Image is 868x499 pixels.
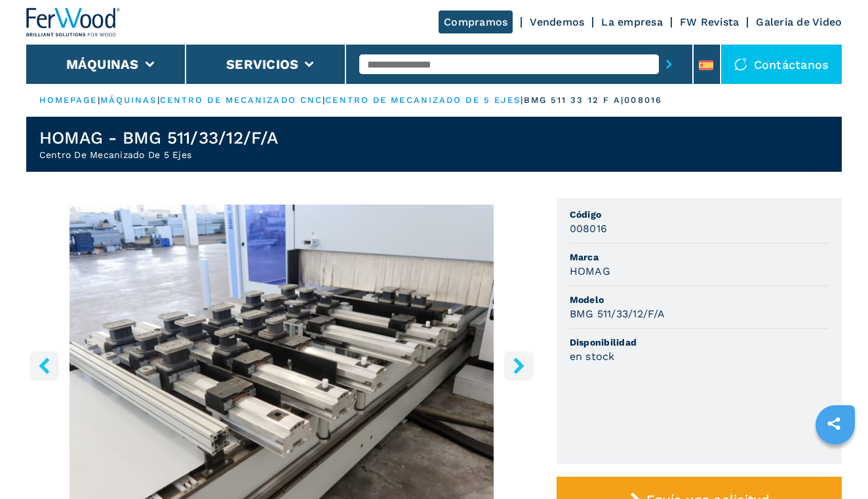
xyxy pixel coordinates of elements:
span: Modelo [570,293,829,306]
a: Compramos [439,10,513,33]
p: 008016 [624,94,662,106]
button: left-button [30,351,59,380]
a: máquinas [100,95,157,105]
a: centro de mecanizado cnc [160,95,323,105]
span: Código [570,208,829,221]
h1: HOMAG - BMG 511/33/12/F/A [39,127,278,148]
iframe: Chat [812,440,858,489]
a: centro de mecanizado de 5 ejes [325,95,521,105]
button: right-button [504,351,534,380]
a: HOMEPAGE [39,95,98,105]
button: submit-button [659,49,679,79]
button: Máquinas [66,56,139,72]
img: Ferwood [26,8,121,37]
a: La empresa [601,16,663,28]
h3: 008016 [570,221,608,236]
p: bmg 511 33 12 f a | [524,94,625,106]
div: Contáctanos [721,45,842,84]
a: Vendemos [530,16,584,28]
span: Disponibilidad [570,336,829,349]
h2: Centro De Mecanizado De 5 Ejes [39,148,278,161]
a: sharethis [818,407,850,440]
button: Servicios [226,56,298,72]
span: | [521,95,523,105]
h3: BMG 511/33/12/F/A [570,306,665,321]
span: | [323,95,325,105]
h3: en stock [570,349,615,364]
span: | [98,95,100,105]
a: FW Revista [680,16,740,28]
a: Galeria de Video [756,16,842,28]
img: Contáctanos [734,58,747,71]
span: Marca [570,250,829,264]
h3: HOMAG [570,264,610,279]
span: | [157,95,160,105]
